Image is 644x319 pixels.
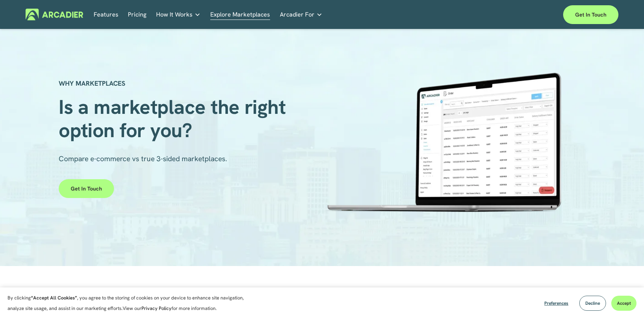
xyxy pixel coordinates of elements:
[8,293,252,314] p: By clicking , you agree to the storing of cookies on your device to enhance site navigation, anal...
[210,9,270,20] a: Explore Marketplaces
[606,283,644,319] iframe: Chat Widget
[26,9,83,20] img: Arcadier
[94,9,118,20] a: Features
[539,296,574,311] button: Preferences
[280,9,314,20] span: Arcadier For
[59,94,291,143] span: Is a marketplace the right option for you?
[579,296,606,311] button: Decline
[156,9,193,20] span: How It Works
[563,5,618,24] a: Get in touch
[141,305,172,311] a: Privacy Policy
[585,300,600,306] span: Decline
[156,9,200,20] a: folder dropdown
[128,9,146,20] a: Pricing
[31,295,77,301] strong: “Accept All Cookies”
[59,179,114,198] a: Get in touch
[59,154,227,163] span: Compare e-commerce vs true 3-sided marketplaces.
[544,300,568,306] span: Preferences
[59,79,125,88] strong: WHY MARKETPLACES
[280,9,322,20] a: folder dropdown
